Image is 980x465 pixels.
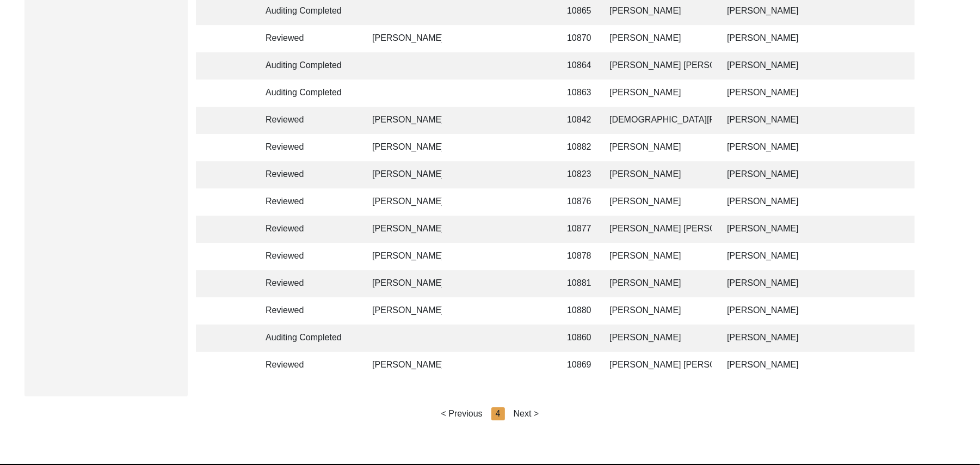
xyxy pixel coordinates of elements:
[366,107,442,134] td: [PERSON_NAME]
[560,79,594,107] td: 10863
[720,25,911,52] td: [PERSON_NAME]
[441,407,483,420] div: < Previous
[603,79,712,107] td: [PERSON_NAME]
[560,107,594,134] td: 10842
[560,297,594,325] td: 10880
[259,325,357,352] td: Auditing Completed
[603,325,712,352] td: [PERSON_NAME]
[603,352,712,379] td: [PERSON_NAME] [PERSON_NAME]
[720,325,911,352] td: [PERSON_NAME]
[603,107,712,134] td: [DEMOGRAPHIC_DATA][PERSON_NAME]
[259,25,357,52] td: Reviewed
[560,25,594,52] td: 10870
[560,352,594,379] td: 10869
[366,134,442,161] td: [PERSON_NAME]
[720,243,911,270] td: [PERSON_NAME]
[720,188,911,216] td: [PERSON_NAME]
[560,325,594,352] td: 10860
[720,107,911,134] td: [PERSON_NAME]
[366,297,442,325] td: [PERSON_NAME]
[720,270,911,297] td: [PERSON_NAME]
[366,161,442,188] td: [PERSON_NAME]
[720,52,911,79] td: [PERSON_NAME]
[366,243,442,270] td: [PERSON_NAME]
[603,270,712,297] td: [PERSON_NAME]
[560,161,594,188] td: 10823
[259,79,357,107] td: Auditing Completed
[259,161,357,188] td: Reviewed
[603,161,712,188] td: [PERSON_NAME]
[560,243,594,270] td: 10878
[603,216,712,243] td: [PERSON_NAME] [PERSON_NAME]
[603,52,712,79] td: [PERSON_NAME] [PERSON_NAME]
[720,79,911,107] td: [PERSON_NAME]
[603,243,712,270] td: [PERSON_NAME]
[259,243,357,270] td: Reviewed
[259,352,357,379] td: Reviewed
[366,188,442,216] td: [PERSON_NAME]
[603,134,712,161] td: [PERSON_NAME]
[560,216,594,243] td: 10877
[720,216,911,243] td: [PERSON_NAME]
[560,52,594,79] td: 10864
[259,216,357,243] td: Reviewed
[720,161,911,188] td: [PERSON_NAME]
[560,188,594,216] td: 10876
[259,270,357,297] td: Reviewed
[603,297,712,325] td: [PERSON_NAME]
[259,297,357,325] td: Reviewed
[603,25,712,52] td: [PERSON_NAME]
[259,134,357,161] td: Reviewed
[514,407,539,420] div: Next >
[603,188,712,216] td: [PERSON_NAME]
[720,134,911,161] td: [PERSON_NAME]
[720,297,911,325] td: [PERSON_NAME]
[560,134,594,161] td: 10882
[366,25,442,52] td: [PERSON_NAME]
[259,188,357,216] td: Reviewed
[560,270,594,297] td: 10881
[720,352,911,379] td: [PERSON_NAME]
[366,270,442,297] td: [PERSON_NAME]
[491,407,505,420] div: 4
[259,52,357,79] td: Auditing Completed
[366,216,442,243] td: [PERSON_NAME]
[259,107,357,134] td: Reviewed
[366,352,442,379] td: [PERSON_NAME]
